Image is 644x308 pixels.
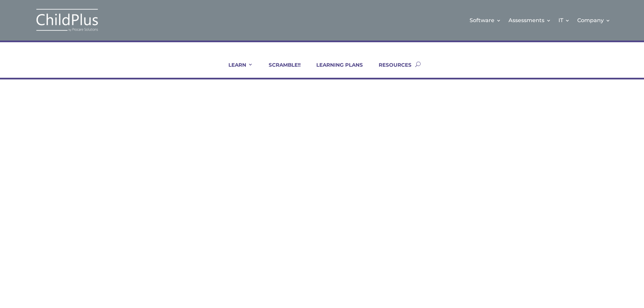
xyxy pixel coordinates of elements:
a: SCRAMBLE!! [260,62,301,78]
a: Company [577,7,610,34]
a: Software [470,7,501,34]
a: LEARNING PLANS [308,62,363,78]
a: IT [558,7,570,34]
a: RESOURCES [370,62,412,78]
a: Assessments [508,7,551,34]
a: LEARN [220,62,253,78]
